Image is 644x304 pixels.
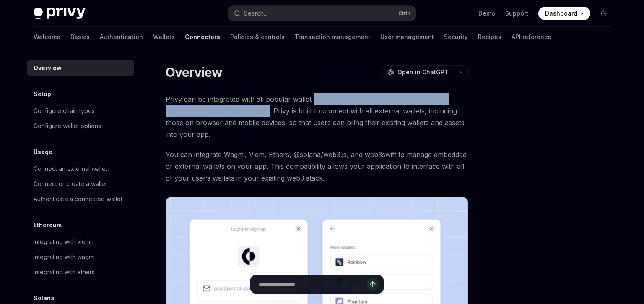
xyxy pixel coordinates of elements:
[478,9,495,18] a: Demo
[27,176,134,191] a: Connect or create a wallet
[153,27,175,47] a: Wallets
[230,27,285,47] a: Policies & controls
[228,6,416,21] button: Search...CtrlK
[512,27,551,47] a: API reference
[34,194,122,204] div: Authenticate a connected wallet
[27,161,134,176] a: Connect an external wallet
[27,103,134,118] a: Configure chain types
[34,164,107,174] div: Connect an external wallet
[185,27,220,47] a: Connectors
[34,27,60,47] a: Welcome
[34,63,62,73] div: Overview
[34,89,51,99] h5: Setup
[27,118,134,134] a: Configure wallet options
[34,220,62,230] h5: Ethereum
[382,65,454,79] button: Open in ChatGPT
[34,121,101,131] div: Configure wallet options
[34,267,95,277] div: Integrating with ethers
[27,249,134,265] a: Integrating with wagmi
[34,179,107,189] div: Connect or create a wallet
[295,27,370,47] a: Transaction management
[34,147,52,157] h5: Usage
[70,27,90,47] a: Basics
[27,60,134,76] a: Overview
[166,149,468,184] span: You can integrate Wagmi, Viem, Ethers, @solana/web3.js, and web3swift to manage embedded or exter...
[398,10,411,17] span: Ctrl K
[27,265,134,280] a: Integrating with ethers
[34,237,90,247] div: Integrating with viem
[259,275,367,294] input: Ask a question...
[34,106,95,116] div: Configure chain types
[545,9,577,18] span: Dashboard
[34,252,95,262] div: Integrating with wagmi
[244,8,267,18] div: Search...
[478,27,501,47] a: Recipes
[166,93,468,140] span: Privy can be integrated with all popular wallet connectors so your application can easily interfa...
[27,234,134,249] a: Integrating with viem
[34,293,55,303] h5: Solana
[538,7,590,20] a: Dashboard
[397,68,449,76] span: Open in ChatGPT
[34,8,86,19] img: dark logo
[100,27,143,47] a: Authentication
[380,27,434,47] a: User management
[444,27,468,47] a: Security
[166,65,222,80] h1: Overview
[505,9,528,18] a: Support
[597,7,610,20] button: Toggle dark mode
[367,278,379,290] button: Send message
[27,191,134,207] a: Authenticate a connected wallet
